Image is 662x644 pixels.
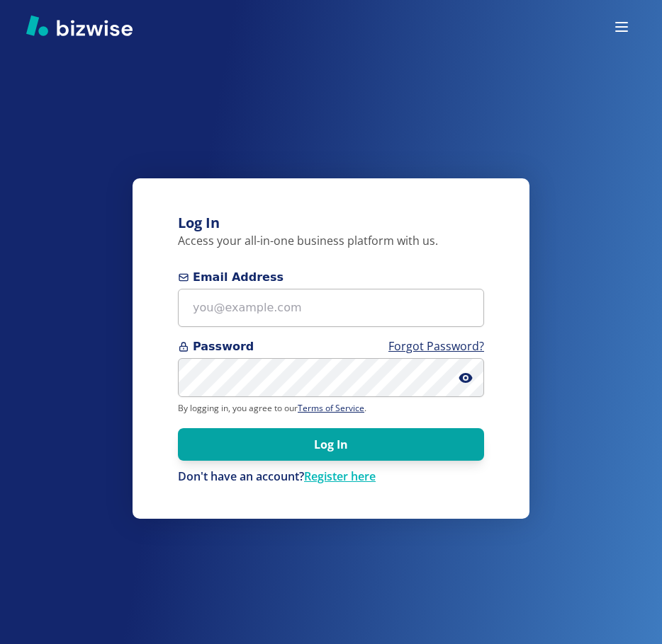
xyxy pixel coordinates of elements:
[178,469,484,485] p: Don't have an account?
[298,402,364,414] a: Terms of Service
[178,338,484,355] span: Password
[178,234,484,249] p: Access your all-in-one business platform with us.
[178,212,484,234] h3: Log In
[178,289,484,328] input: you@example.com
[178,403,484,414] p: By logging in, you agree to our .
[178,269,484,286] span: Email Address
[388,338,484,354] a: Forgot Password?
[178,428,484,461] button: Log In
[178,469,484,485] div: Don't have an account?Register here
[304,468,376,484] a: Register here
[26,15,133,36] img: Bizwise Logo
